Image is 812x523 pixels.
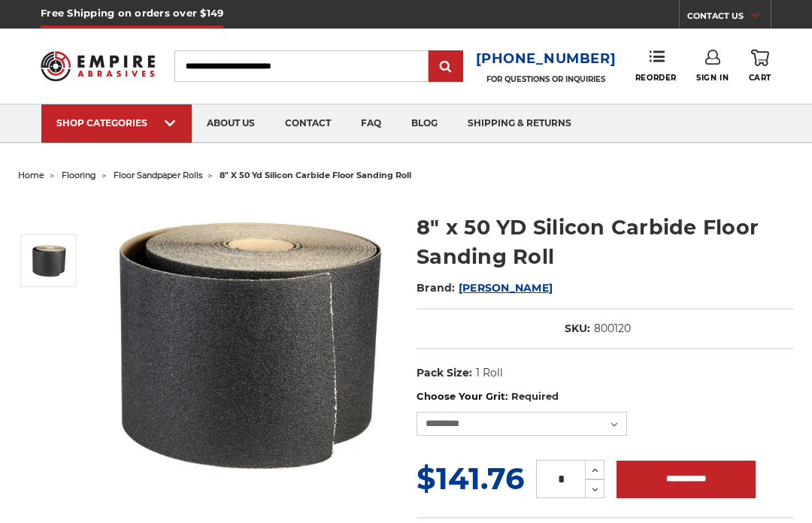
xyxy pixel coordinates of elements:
a: shipping & returns [453,104,586,143]
a: flooring [62,170,96,180]
dd: 800120 [594,321,631,337]
h1: 8" x 50 YD Silicon Carbide Floor Sanding Roll [417,213,794,271]
span: Brand: [417,281,456,295]
span: 8" x 50 yd silicon carbide floor sanding roll [220,170,411,180]
span: $141.76 [417,460,524,497]
img: Silicon Carbide 8" x 50 YD Floor Sanding Roll [101,197,395,491]
small: Required [511,390,559,402]
label: Choose Your Grit: [417,389,794,404]
a: blog [396,104,453,143]
a: contact [270,104,346,143]
img: Silicon Carbide 8" x 50 YD Floor Sanding Roll [30,242,68,280]
dt: SKU: [565,321,590,337]
a: floor sandpaper rolls [114,170,202,180]
a: home [18,170,44,180]
span: Sign In [696,73,729,83]
a: [PERSON_NAME] [459,281,553,295]
p: FOR QUESTIONS OR INQUIRIES [476,74,617,84]
a: faq [346,104,396,143]
a: Cart [749,50,771,83]
a: [PHONE_NUMBER] [476,48,617,70]
a: CONTACT US [687,8,771,29]
dt: Pack Size: [417,365,472,381]
a: Reorder [635,50,677,82]
span: Cart [749,73,771,83]
input: Submit [431,52,461,82]
a: about us [192,104,270,143]
img: Empire Abrasives [41,44,155,88]
span: Reorder [635,73,677,83]
div: SHOP CATEGORIES [56,117,177,128]
dd: 1 Roll [476,365,503,381]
